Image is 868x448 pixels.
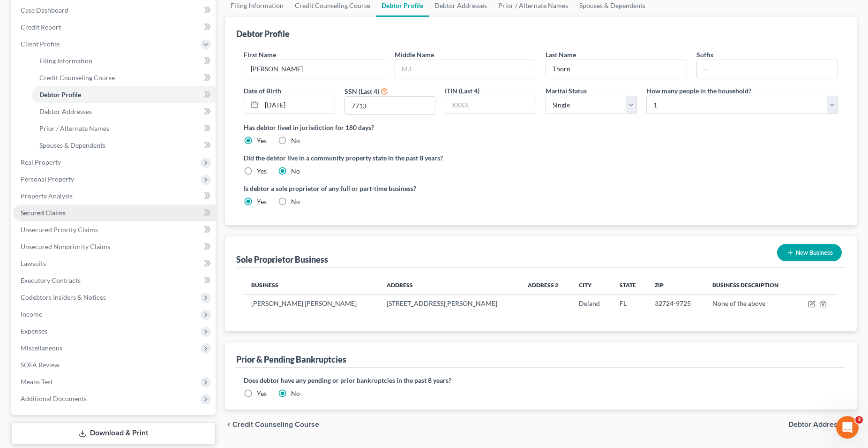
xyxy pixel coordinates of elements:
label: No [291,167,300,176]
i: chevron_left [225,421,232,428]
a: Prior / Alternate Names [32,120,216,137]
button: chevron_left Credit Counseling Course [225,421,319,428]
th: State [612,275,647,294]
label: No [291,136,300,145]
td: [PERSON_NAME] [PERSON_NAME] [244,295,379,312]
input: MM/DD/YYYY [262,96,335,114]
a: Debtor Addresses [32,103,216,120]
span: Prior / Alternate Names [39,124,109,132]
span: Unsecured Priority Claims [21,226,98,234]
label: Did the debtor live in a community property state in the past 8 years? [244,153,838,163]
input: XXXX [445,96,536,114]
span: Property Analysis [21,192,73,200]
span: Means Test [21,378,53,386]
span: Spouses & Dependents [39,141,105,149]
span: SOFA Review [21,361,60,369]
a: Case Dashboard [13,2,216,19]
label: Yes [257,389,267,398]
span: Debtor Addresses [39,107,92,115]
a: Debtor Profile [32,86,216,103]
label: Last Name [546,50,576,60]
span: Income [21,310,42,318]
label: Date of Birth [244,86,281,96]
span: Case Dashboard [21,6,68,14]
span: Client Profile [21,40,60,48]
label: Is debtor a sole proprietor of any full or part-time business? [244,183,536,193]
label: Yes [257,197,267,206]
td: [STREET_ADDRESS][PERSON_NAME] [379,295,520,312]
label: Yes [257,136,267,145]
div: Prior & Pending Bankruptcies [236,354,346,365]
label: Does debtor have any pending or prior bankruptcies in the past 8 years? [244,375,838,385]
a: Secured Claims [13,205,216,221]
a: Unsecured Nonpriority Claims [13,238,216,255]
td: 32724-9725 [647,295,705,312]
span: Personal Property [21,175,74,183]
div: Sole Proprietor Business [236,254,328,265]
span: Real Property [21,158,61,166]
a: Credit Counseling Course [32,69,216,86]
button: Debtor Addresses chevron_right [788,421,857,428]
div: Debtor Profile [236,28,290,39]
label: Middle Name [395,50,434,60]
input: XXXX [345,97,435,114]
td: FL [612,295,647,312]
td: None of the above [705,295,796,312]
a: Filing Information [32,53,216,69]
span: Filing Information [39,57,92,65]
label: How many people in the household? [646,86,751,96]
label: ITIN (Last 4) [445,86,479,96]
span: Lawsuits [21,259,46,267]
a: Credit Report [13,19,216,36]
th: Business Description [705,275,796,294]
label: Yes [257,167,267,176]
span: Debtor Addresses [788,421,849,428]
th: Zip [647,275,705,294]
a: Property Analysis [13,188,216,205]
th: Address [379,275,520,294]
a: Lawsuits [13,255,216,272]
span: Miscellaneous [21,344,62,352]
label: SSN (Last 4) [344,86,379,96]
th: Business [244,275,379,294]
label: Suffix [696,50,714,60]
th: Address 2 [520,275,571,294]
iframe: Intercom live chat [836,416,859,439]
th: City [571,275,612,294]
span: Expenses [21,327,47,335]
span: 3 [855,416,863,424]
span: Additional Documents [21,395,87,402]
td: Deland [571,295,612,312]
label: No [291,389,300,398]
button: New Business [777,244,842,261]
a: SOFA Review [13,357,216,373]
input: M.I [395,60,536,78]
span: Codebtors Insiders & Notices [21,293,106,301]
span: Credit Counseling Course [232,421,319,428]
span: Secured Claims [21,209,66,217]
span: Executory Contracts [21,276,81,284]
label: No [291,197,300,206]
label: First Name [244,50,276,60]
span: Debtor Profile [39,91,81,99]
input: -- [697,60,838,78]
label: Has debtor lived in jurisdiction for 180 days? [244,122,838,132]
input: -- [244,60,385,78]
a: Download & Print [11,422,216,444]
span: Credit Counseling Course [39,74,115,82]
a: Executory Contracts [13,272,216,289]
input: -- [546,60,687,78]
label: Marital Status [546,86,587,96]
a: Unsecured Priority Claims [13,221,216,238]
a: Spouses & Dependents [32,137,216,154]
span: Unsecured Nonpriority Claims [21,243,110,251]
span: Credit Report [21,23,61,31]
